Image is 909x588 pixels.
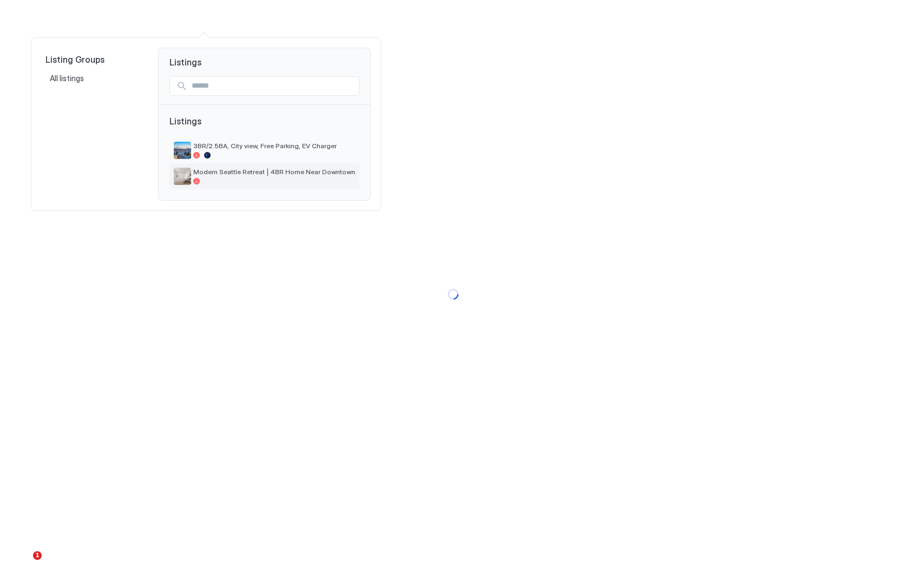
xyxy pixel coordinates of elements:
[33,551,42,560] span: 1
[187,77,359,95] input: Input Field
[174,168,191,185] div: listing image
[50,74,86,83] span: All listings
[193,142,355,150] span: 3BR/2.5BA, City view, Free Parking, EV Charger
[159,48,370,68] span: Listings
[11,551,37,577] iframe: Intercom live chat
[169,116,359,137] span: Listings
[45,54,141,65] span: Listing Groups
[174,142,191,159] div: listing image
[193,168,355,176] span: Modern Seattle Retreat | 4BR Home Near Downtown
